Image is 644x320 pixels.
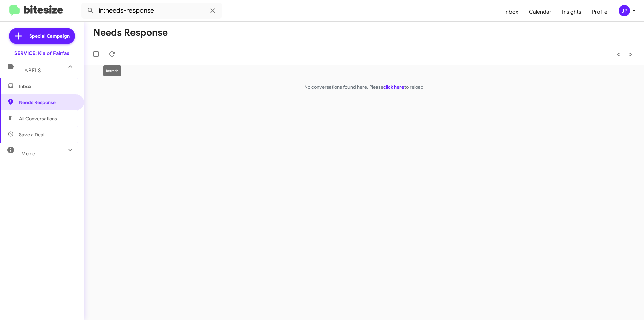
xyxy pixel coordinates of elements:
[93,27,168,38] h1: Needs Response
[624,47,636,61] button: Next
[628,50,632,58] span: »
[619,5,630,16] div: JP
[617,50,621,58] span: «
[557,2,587,22] a: Insights
[103,65,121,76] div: Refresh
[19,115,57,122] span: All Conversations
[19,83,76,90] span: Inbox
[613,47,625,61] button: Previous
[499,2,524,22] a: Inbox
[587,2,613,22] a: Profile
[524,2,557,22] a: Calendar
[29,33,70,39] span: Special Campaign
[81,3,222,19] input: Search
[84,84,644,90] p: No conversations found here. Please to reload
[613,47,636,61] nav: Page navigation example
[14,50,69,57] div: SERVICE: Kia of Fairfax
[21,151,35,157] span: More
[9,28,75,44] a: Special Campaign
[383,84,404,90] a: click here
[19,131,44,138] span: Save a Deal
[21,67,41,74] span: Labels
[19,99,76,106] span: Needs Response
[613,5,637,16] button: JP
